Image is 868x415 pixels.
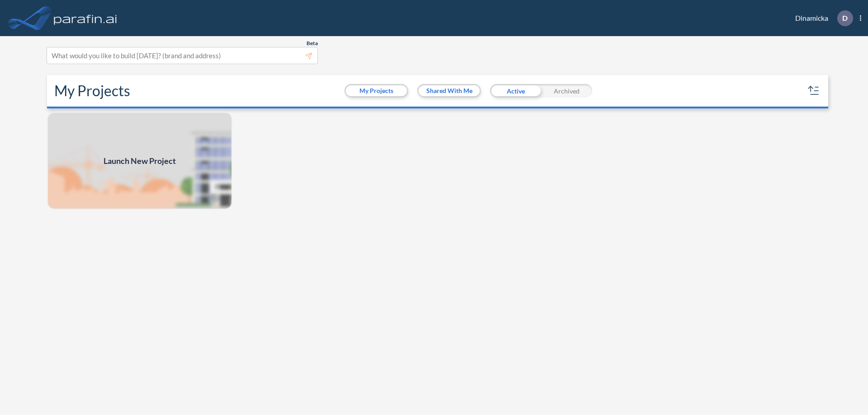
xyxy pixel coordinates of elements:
[52,9,119,27] img: logo
[782,10,861,26] div: Dinamicka
[842,14,848,22] p: D
[54,82,130,99] h2: My Projects
[541,84,592,98] div: Archived
[490,84,541,98] div: Active
[807,84,821,98] button: sort
[346,85,407,96] button: My Projects
[419,85,480,96] button: Shared With Me
[307,40,318,47] span: Beta
[47,112,232,210] img: add
[47,112,232,210] a: Launch New Project
[104,155,176,167] span: Launch New Project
